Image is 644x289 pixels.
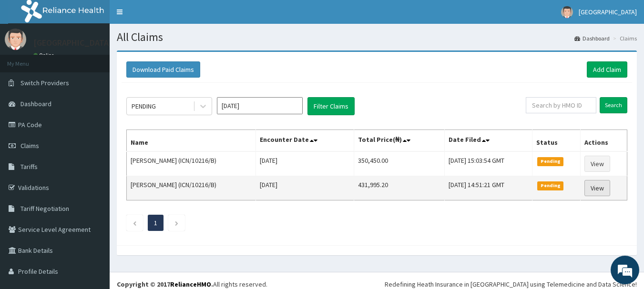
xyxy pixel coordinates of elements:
[532,130,581,152] th: Status
[256,151,354,176] td: [DATE]
[117,31,637,43] h1: All Claims
[354,130,445,152] th: Total Price(₦)
[537,181,563,190] span: Pending
[584,180,610,196] a: View
[132,101,156,111] div: PENDING
[127,130,256,152] th: Name
[584,156,610,172] a: View
[170,280,211,289] a: RelianceHMO
[174,219,179,227] a: Next page
[307,97,355,115] button: Filter Claims
[256,130,354,152] th: Encounter Date
[20,204,69,213] span: Tariff Negotiation
[217,97,303,114] input: Select Month and Year
[445,151,532,176] td: [DATE] 15:03:54 GMT
[385,279,637,289] div: Redefining Heath Insurance in [GEOGRAPHIC_DATA] using Telemedicine and Data Science!
[587,61,627,78] a: Add Claim
[574,34,610,42] a: Dashboard
[537,157,563,166] span: Pending
[127,151,256,176] td: [PERSON_NAME] (ICN/10216/B)
[127,176,256,200] td: [PERSON_NAME] (ICN/10216/B)
[33,52,56,59] a: Online
[600,97,627,113] input: Search
[579,8,637,16] span: [GEOGRAPHIC_DATA]
[20,162,38,171] span: Tariffs
[354,176,445,200] td: 431,995.20
[611,34,637,42] li: Claims
[526,97,596,113] input: Search by HMO ID
[5,29,26,50] img: User Image
[33,39,112,47] p: [GEOGRAPHIC_DATA]
[126,61,200,78] button: Download Paid Claims
[133,219,137,227] a: Previous page
[20,100,51,108] span: Dashboard
[20,141,39,150] span: Claims
[20,79,69,87] span: Switch Providers
[561,6,573,18] img: User Image
[354,151,445,176] td: 350,450.00
[581,130,627,152] th: Actions
[445,176,532,200] td: [DATE] 14:51:21 GMT
[117,280,213,289] strong: Copyright © 2017 .
[445,130,532,152] th: Date Filed
[256,176,354,200] td: [DATE]
[154,219,157,227] a: Page 1 is your current page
